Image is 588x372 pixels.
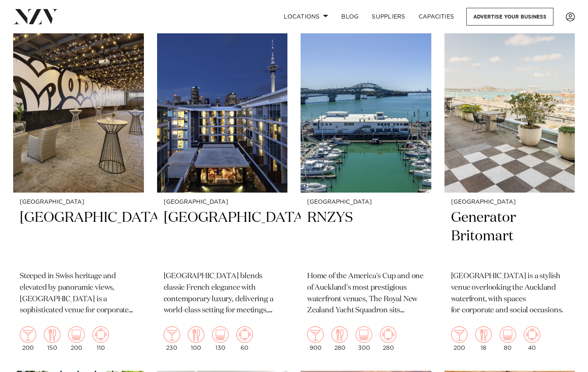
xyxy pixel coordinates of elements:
img: dining.png [188,326,204,343]
small: [GEOGRAPHIC_DATA] [307,199,425,205]
div: 80 [500,326,516,351]
img: theatre.png [68,326,85,343]
img: nzv-logo.png [13,9,58,24]
div: 280 [331,326,348,351]
img: meeting.png [93,326,109,343]
a: [GEOGRAPHIC_DATA] [GEOGRAPHIC_DATA] Steeped in Swiss heritage and elevated by panoramic views, [G... [13,17,144,358]
img: Sofitel Auckland Viaduct Harbour hotel venue [157,17,288,193]
a: Capacities [412,8,461,26]
img: theatre.png [212,326,229,343]
div: 60 [236,326,253,351]
img: cocktail.png [307,326,324,343]
div: 110 [93,326,109,351]
h2: [GEOGRAPHIC_DATA] [164,209,281,264]
div: 300 [356,326,372,351]
div: 280 [380,326,396,351]
a: SUPPLIERS [365,8,412,26]
img: cocktail.png [451,326,468,343]
h2: RNZYS [307,209,425,264]
img: cocktail.png [20,326,36,343]
a: Sofitel Auckland Viaduct Harbour hotel venue [GEOGRAPHIC_DATA] [GEOGRAPHIC_DATA] [GEOGRAPHIC_DATA... [157,17,288,358]
div: 230 [164,326,180,351]
small: [GEOGRAPHIC_DATA] [451,199,569,205]
img: meeting.png [524,326,540,343]
div: 40 [524,326,540,351]
small: [GEOGRAPHIC_DATA] [164,199,281,205]
img: meeting.png [236,326,253,343]
small: [GEOGRAPHIC_DATA] [20,199,137,205]
h2: [GEOGRAPHIC_DATA] [20,209,137,264]
p: Steeped in Swiss heritage and elevated by panoramic views, [GEOGRAPHIC_DATA] is a sophisticated v... [20,271,137,317]
div: 150 [44,326,60,351]
img: dining.png [44,326,60,343]
p: Home of the America's Cup and one of Auckland's most prestigious waterfront venues, The Royal New... [307,271,425,317]
a: [GEOGRAPHIC_DATA] Generator Britomart [GEOGRAPHIC_DATA] is a stylish venue overlooking the Auckla... [444,17,575,358]
div: 200 [68,326,85,351]
img: theatre.png [500,326,516,343]
div: 130 [212,326,229,351]
div: 18 [475,326,492,351]
p: [GEOGRAPHIC_DATA] blends classic French elegance with contemporary luxury, delivering a world-cla... [164,271,281,317]
div: 900 [307,326,324,351]
img: dining.png [331,326,348,343]
img: meeting.png [380,326,396,343]
p: [GEOGRAPHIC_DATA] is a stylish venue overlooking the Auckland waterfront, with spaces for corpora... [451,271,569,317]
img: theatre.png [356,326,372,343]
a: Locations [277,8,335,26]
img: dining.png [475,326,492,343]
a: Advertise your business [466,8,553,26]
h2: Generator Britomart [451,209,569,264]
a: [GEOGRAPHIC_DATA] RNZYS Home of the America's Cup and one of Auckland's most prestigious waterfro... [301,17,431,358]
div: 100 [188,326,204,351]
img: cocktail.png [164,326,180,343]
div: 200 [451,326,468,351]
a: BLOG [335,8,365,26]
div: 200 [20,326,36,351]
